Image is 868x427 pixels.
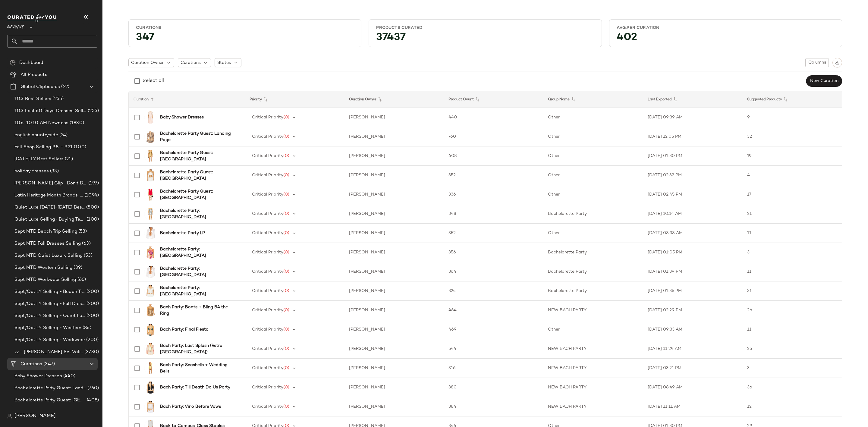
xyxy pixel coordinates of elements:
[14,325,81,331] span: Sept/Oct LY Selling - Western
[344,204,444,224] td: [PERSON_NAME]
[543,359,643,378] td: NEW BACH PARTY
[136,25,354,31] div: Curations
[131,60,164,66] span: Curation Owner
[344,185,444,204] td: [PERSON_NAME]
[144,343,156,355] img: BENE-WS156_V1.jpg
[64,156,73,163] span: (21)
[742,281,842,301] td: 31
[252,231,283,235] span: Critical Priority
[160,114,204,121] b: Baby Shower Dresses
[643,301,742,320] td: [DATE] 02:29 PM
[283,289,289,293] span: (0)
[160,304,237,317] b: Bach Party: Boots + Bling B4 the Ring
[160,285,237,297] b: Bachelorette Party: [GEOGRAPHIC_DATA]
[14,397,86,404] span: Bachelorette Party Guest: [GEOGRAPHIC_DATA]
[543,262,643,281] td: Bachelorette Party
[444,91,543,108] th: Product Count
[543,281,643,301] td: Bachelorette Party
[742,185,842,204] td: 17
[543,185,643,204] td: Other
[643,224,742,243] td: [DATE] 08:38 AM
[7,14,58,22] img: cfy_white_logo.C9jOOHJF.svg
[217,60,231,66] span: Status
[14,204,85,211] span: Quiet Luxe [DATE]-[DATE] Best Sellers
[85,288,99,295] span: (200)
[144,246,156,259] img: SDYS-WS194_V1.jpg
[10,60,16,66] img: svg%3e
[742,320,842,339] td: 11
[643,359,742,378] td: [DATE] 03:21 PM
[444,281,543,301] td: 324
[14,192,83,199] span: Latin Heritage Month Brands- DO NOT DELETE
[283,192,289,197] span: (0)
[283,115,289,120] span: (0)
[742,262,842,281] td: 11
[14,385,86,392] span: Bachelorette Party Guest: Landing Page
[543,224,643,243] td: Other
[806,75,842,87] button: New Curation
[14,312,85,319] span: Sept/Oct LY Selling - Quiet Luxe
[344,224,444,243] td: [PERSON_NAME]
[81,325,91,331] span: (86)
[14,156,64,163] span: [DATE] LY Best Sellers
[20,361,42,368] span: Curations
[543,243,643,262] td: Bachelorette Party
[643,185,742,204] td: [DATE] 02:45 PM
[51,96,64,102] span: (255)
[87,180,99,187] span: (197)
[444,166,543,185] td: 352
[14,337,85,344] span: Sept/Oct LY Selling - Workwear
[543,339,643,359] td: NEW BACH PARTY
[252,250,283,255] span: Critical Priority
[344,339,444,359] td: [PERSON_NAME]
[612,33,839,44] div: 402
[252,212,283,216] span: Critical Priority
[85,204,99,211] span: (500)
[160,403,221,410] b: Bach Party: Vino Before Vows
[160,169,237,182] b: Bachelorette Party Guest: [GEOGRAPHIC_DATA]
[742,243,842,262] td: 3
[742,339,842,359] td: 25
[376,25,594,31] div: Products Curated
[49,168,59,175] span: (33)
[42,361,55,368] span: (347)
[444,185,543,204] td: 336
[144,208,156,220] img: PGEO-WD37_V1.jpg
[742,91,842,108] th: Suggested Products
[252,173,283,177] span: Critical Priority
[77,228,87,235] span: (53)
[252,269,283,274] span: Critical Priority
[617,25,835,31] div: Avg.per Curation
[742,397,842,416] td: 12
[58,132,68,139] span: (24)
[144,131,156,143] img: INDA-WS536_V1.jpg
[444,397,543,416] td: 384
[72,264,82,271] span: (39)
[283,366,289,370] span: (0)
[344,281,444,301] td: [PERSON_NAME]
[643,166,742,185] td: [DATE] 02:32 PM
[643,281,742,301] td: [DATE] 01:35 PM
[283,134,289,139] span: (0)
[160,150,237,162] b: Bachelorette Party Guest: [GEOGRAPHIC_DATA]
[283,269,289,274] span: (0)
[160,384,230,391] b: Bach Party: Till Death Do Us Party
[14,144,73,151] span: Fall Shop Selling 9.8. - 9.21
[444,359,543,378] td: 316
[742,224,842,243] td: 11
[643,146,742,166] td: [DATE] 01:30 PM
[14,228,77,235] span: Sept MTD Beach Trip Selling
[129,91,245,108] th: Curation
[68,120,84,127] span: (1830)
[252,404,283,409] span: Critical Priority
[344,262,444,281] td: [PERSON_NAME]
[85,216,99,223] span: (100)
[14,96,51,102] span: 10.3 Best Sellers
[144,189,156,201] img: ROWR-WD14_V1.jpg
[283,173,289,177] span: (0)
[543,397,643,416] td: NEW BACH PARTY
[283,212,289,216] span: (0)
[14,409,86,416] span: Bachelorette Party Guest: [GEOGRAPHIC_DATA]
[444,301,543,320] td: 464
[144,227,156,239] img: LSPA-WS51_V1.jpg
